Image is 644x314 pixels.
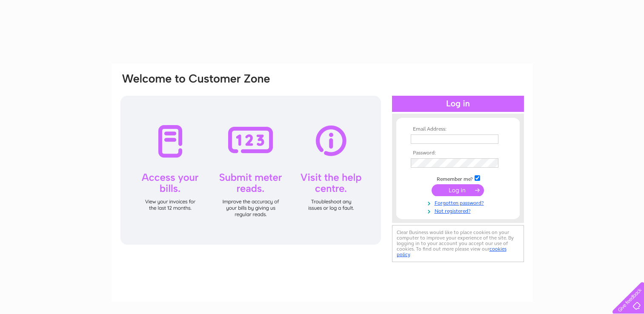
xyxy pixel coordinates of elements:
th: Email Address: [409,126,507,132]
a: Not registered? [411,206,507,214]
input: Submit [432,184,484,196]
a: Forgotten password? [411,198,507,206]
div: Clear Business would like to place cookies on your computer to improve your experience of the sit... [392,225,524,262]
td: Remember me? [409,174,507,183]
th: Password: [409,150,507,156]
a: cookies policy [397,246,507,257]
